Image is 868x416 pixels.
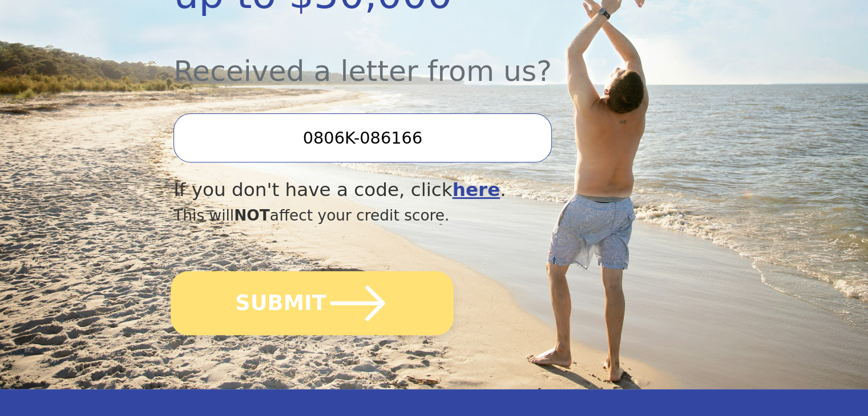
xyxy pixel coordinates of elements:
[171,271,454,335] button: SUBMIT
[453,179,500,201] a: here
[173,176,616,204] div: If you don't have a code, click .
[234,206,270,224] span: NOT
[173,24,616,93] div: Received a letter from us?
[173,113,551,162] input: Enter your Offer Code:
[173,204,616,227] div: This will affect your credit score.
